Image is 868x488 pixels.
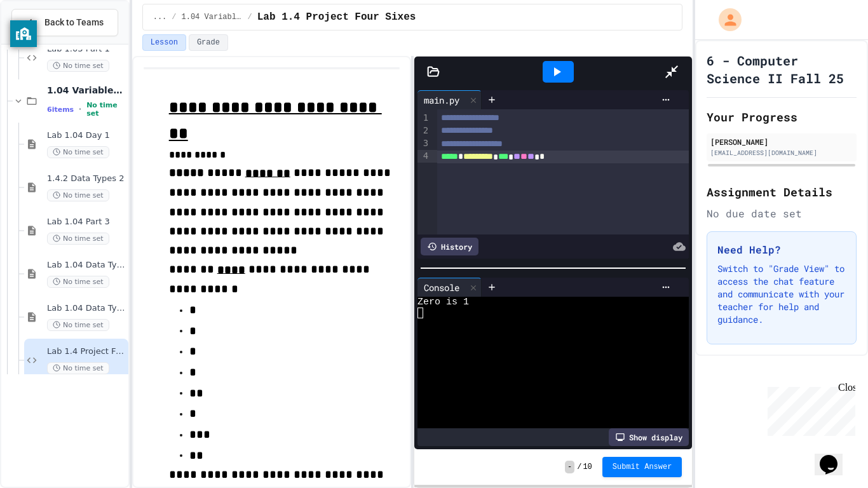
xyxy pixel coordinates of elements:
span: 1.04 Variables and User Input [47,85,126,96]
div: History [421,238,478,255]
h1: 6 - Computer Science II Fall 25 [707,51,857,87]
span: No time set [47,276,109,288]
span: ... [153,12,167,22]
span: No time set [47,146,109,158]
span: 1.04 Variables and User Input [182,12,243,22]
span: Zero is 1 [417,297,469,308]
div: [EMAIL_ADDRESS][DOMAIN_NAME] [710,148,853,158]
h2: Assignment Details [707,183,857,201]
span: Submit Answer [613,462,672,472]
span: / [577,462,581,472]
span: Back to Teams [44,16,104,29]
span: Lab 1.04 Part 3 [47,217,126,227]
div: main.py [417,90,482,109]
span: Lab 1.4 Project Four Sixes [257,10,416,25]
div: My Account [705,5,745,34]
p: Switch to "Grade View" to access the chat feature and communicate with your teacher for help and ... [717,262,846,326]
iframe: chat widget [815,437,855,475]
span: No time set [47,233,109,245]
div: Show display [609,428,689,446]
h3: Need Help? [717,242,846,257]
div: Console [417,278,482,297]
span: Lab 1.04 Data Types Part 4 [47,260,126,271]
div: 4 [417,150,430,163]
div: 3 [417,137,430,150]
span: 10 [583,462,592,472]
span: 6 items [47,105,74,114]
span: / [248,12,252,22]
span: / [172,12,176,22]
button: Lesson [142,34,186,51]
div: No due date set [707,206,857,221]
button: privacy banner [10,20,37,47]
div: Chat with us now!Close [5,5,88,81]
span: No time set [47,189,109,201]
span: No time set [47,319,109,331]
span: Lab 1.04 Day 1 [47,130,126,141]
span: - [565,461,574,473]
span: No time set [47,60,109,72]
span: Lab 1.04 Data Types Part 5 [47,303,126,314]
span: 1.4.2 Data Types 2 [47,173,126,184]
div: Console [417,281,466,294]
span: Lab 1.4 Project Four Sixes [47,346,126,357]
div: 1 [417,112,430,125]
button: Grade [189,34,228,51]
div: main.py [417,93,466,107]
span: • [79,104,81,114]
iframe: chat widget [763,382,855,436]
button: Submit Answer [602,457,682,477]
h2: Your Progress [707,108,857,126]
div: 2 [417,125,430,137]
div: [PERSON_NAME] [710,136,853,147]
span: No time set [86,101,126,118]
span: No time set [47,362,109,374]
span: Lab 1.03 Part 1 [47,44,126,55]
button: Back to Teams [11,9,118,36]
